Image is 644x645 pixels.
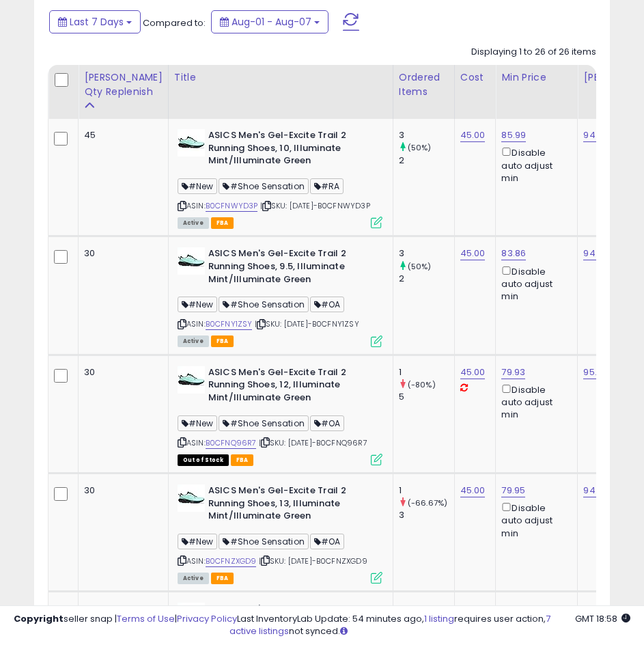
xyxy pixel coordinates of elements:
a: 85.99 [501,128,526,142]
a: 94.80 [583,128,608,142]
div: Last InventoryLab Update: 54 minutes ago, requires user action, not synced. [229,613,630,638]
div: ASIN: [178,366,382,464]
span: #OA [310,534,345,549]
div: 3 [399,247,454,260]
img: 310LWFc65HL._SL40_.jpg [178,484,205,512]
span: #OA [310,297,345,312]
div: 1 [399,603,454,615]
a: 94.80 [583,247,608,260]
span: | SKU: [DATE]-B0CFNY1ZSY [255,318,359,329]
span: Last 7 Days [70,15,124,29]
div: 30 [84,247,158,260]
span: #RA [310,178,344,194]
span: | SKU: [DATE]-B0CFNWYD3P [260,200,370,211]
div: Ordered Items [399,70,449,99]
button: Last 7 Days [49,10,141,33]
a: 1 listing [424,612,454,625]
span: All listings currently available for purchase on Amazon [178,573,209,584]
div: 30 [84,366,158,379]
th: Please note that this number is a calculation based on your required days of coverage and your ve... [79,65,169,119]
span: Aug-01 - Aug-07 [232,15,311,29]
b: ASICS Men's Gel-Excite Trail 2 Running Shoes, 10, Illuminate Mint/Illuminate Green [208,129,374,171]
div: ASIN: [178,484,382,582]
div: [PERSON_NAME] Qty Replenish [84,70,163,99]
b: ASICS Men's Gel-Excite Trail 2 Running Shoes, 13, Illuminate Mint/Illuminate Green [208,484,374,526]
span: FBA [211,573,234,584]
div: ASIN: [178,247,382,345]
img: 310LWFc65HL._SL40_.jpg [178,247,205,275]
small: (-66.67%) [408,497,447,508]
a: Privacy Policy [177,612,237,625]
span: FBA [211,217,234,229]
a: 7 active listings [229,612,550,638]
div: 2 [399,273,454,285]
span: #Shoe Sensation [219,415,308,431]
div: 5 [399,391,454,403]
a: B0CFNZXGD9 [206,555,257,567]
span: | SKU: [DATE]-B0CFNQ96R7 [259,437,367,448]
small: (-80%) [408,379,436,390]
span: All listings currently available for purchase on Amazon [178,217,209,229]
img: 310LWFc65HL._SL40_.jpg [178,366,205,394]
a: 94.81 [583,484,606,497]
div: 1 [399,484,454,497]
a: 94.80 [583,602,608,616]
span: | SKU: [DATE]-B0CFNZXGD9 [259,555,367,566]
div: Cost [460,70,490,85]
span: FBA [231,454,254,466]
span: #Shoe Sensation [219,178,308,194]
span: #New [178,297,218,312]
a: 45.00 [460,484,486,497]
div: 3 [399,509,454,521]
a: 83.86 [501,247,526,260]
div: Min Price [501,70,572,85]
img: 310LWFc65HL._SL40_.jpg [178,603,205,630]
div: 2 [399,154,454,167]
a: 45.00 [460,128,486,142]
div: 3 [399,129,454,141]
img: 310LWFc65HL._SL40_.jpg [178,129,205,156]
span: 2025-08-15 18:58 GMT [575,612,630,625]
span: #New [178,178,218,194]
div: seller snap | | [14,613,237,626]
span: FBA [211,335,234,347]
a: Terms of Use [117,612,175,625]
div: ASIN: [178,129,382,227]
span: #Shoe Sensation [219,297,308,312]
a: 45.00 [460,366,486,379]
div: Displaying 1 to 26 of 26 items [471,46,596,59]
div: Disable auto adjust min [501,264,567,303]
b: ASICS Men's Gel-Excite Trail 2 Running Shoes, 12, Illuminate Mint/Illuminate Green [208,366,374,408]
div: Disable auto adjust min [501,500,567,540]
span: #New [178,415,218,431]
span: All listings that are currently out of stock and unavailable for purchase on Amazon [178,454,229,466]
div: Disable auto adjust min [501,145,567,184]
button: Aug-01 - Aug-07 [211,10,328,33]
div: 30 [84,484,158,497]
a: B0CFNQ96R7 [206,437,257,449]
div: 45 [84,129,158,141]
span: Compared to: [143,16,206,29]
a: B0CFNWYD3P [206,200,258,212]
b: ASICS Men's Gel-Excite Trail 2 Running Shoes, 10.5, Illuminate Mint/Illuminate Green [208,603,374,644]
span: #New [178,534,218,549]
small: (50%) [408,142,432,153]
div: 30 [84,603,158,615]
span: All listings currently available for purchase on Amazon [178,335,209,347]
a: 82.92 [501,602,526,616]
strong: Copyright [14,612,64,625]
span: #Shoe Sensation [219,534,308,549]
div: 1 [399,366,454,379]
a: B0CFNY1ZSY [206,318,253,330]
a: 45.00 [460,602,486,616]
div: Disable auto adjust min [501,382,567,422]
a: 45.00 [460,247,486,260]
small: (50%) [408,261,432,272]
a: 95.14 [583,366,606,379]
a: 79.95 [501,484,525,497]
a: 79.93 [501,366,525,379]
div: Title [174,70,387,85]
span: #OA [310,415,345,431]
b: ASICS Men's Gel-Excite Trail 2 Running Shoes, 9.5, Illuminate Mint/Illuminate Green [208,247,374,289]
